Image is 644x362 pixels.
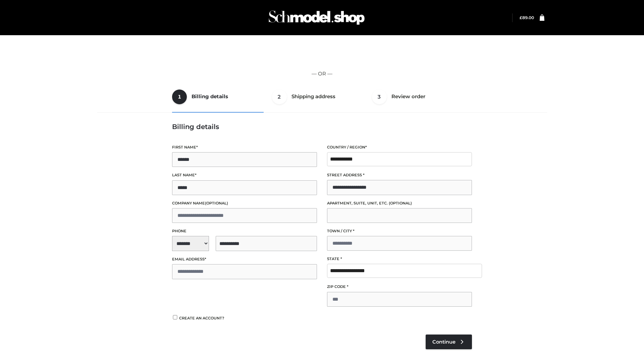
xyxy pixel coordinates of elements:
span: Create an account? [179,316,224,320]
a: Continue [426,335,472,349]
label: Company name [172,200,317,206]
label: Country / Region [327,144,472,150]
label: State [327,256,472,262]
label: Town / City [327,228,472,234]
span: (optional) [389,201,412,205]
a: £89.00 [520,15,534,20]
label: Phone [172,228,317,234]
span: Continue [432,339,455,345]
p: — OR — [100,69,544,78]
label: Street address [327,172,472,178]
label: Last name [172,172,317,178]
span: £ [520,15,522,20]
label: Apartment, suite, unit, etc. [327,200,472,206]
input: Create an account? [172,315,178,319]
label: ZIP Code [327,284,472,290]
label: First name [172,144,317,150]
bdi: 89.00 [520,15,534,20]
span: (optional) [205,201,228,205]
h3: Billing details [172,123,472,131]
label: Email address [172,256,317,262]
img: Schmodel Admin 964 [266,4,367,31]
iframe: Secure express checkout frame [98,44,546,63]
